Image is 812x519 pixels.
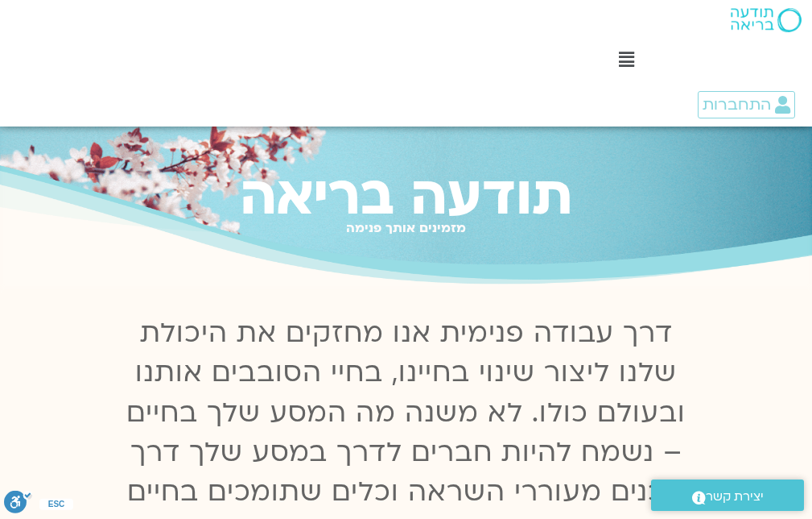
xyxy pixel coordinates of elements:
a: יצירת קשר [651,480,804,511]
span: יצירת קשר [706,486,764,508]
span: התחברות [703,96,771,114]
img: תודעה בריאה [731,8,802,32]
a: התחברות [698,91,795,118]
